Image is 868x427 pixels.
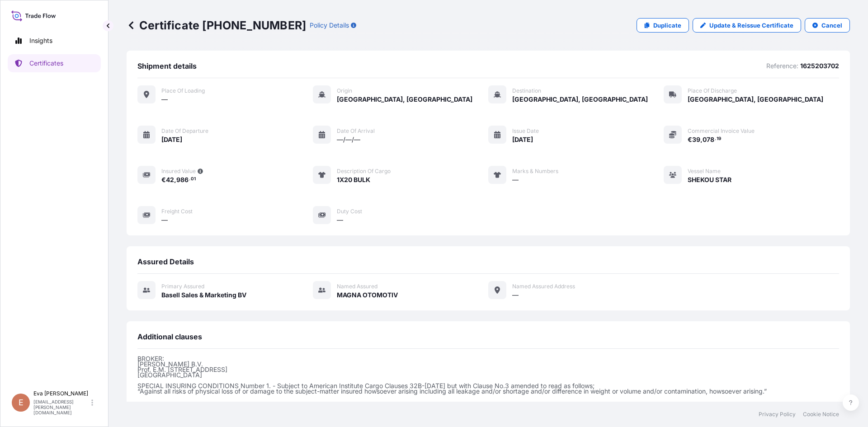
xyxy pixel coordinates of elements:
[137,356,839,394] p: BROKER: [PERSON_NAME] B.V. Prof. E.M. [STREET_ADDRESS] [GEOGRAPHIC_DATA] SPECIAL INSURING CONDITI...
[337,216,343,225] span: —
[700,136,703,143] span: ,
[688,127,755,135] span: Commercial Invoice Value
[717,137,721,141] span: 19
[693,18,801,33] a: Update & Reissue Certificate
[137,61,197,70] span: Shipment details
[191,178,196,181] span: 01
[512,291,519,300] span: —
[805,18,850,33] button: Cancel
[161,87,205,94] span: Place of Loading
[709,21,793,30] p: Update & Reissue Certificate
[512,283,575,290] span: Named Assured Address
[161,216,168,225] span: —
[174,177,176,183] span: ,
[637,18,689,33] a: Duplicate
[759,411,796,418] a: Privacy Policy
[337,283,377,290] span: Named Assured
[310,21,349,30] p: Policy Details
[161,283,204,290] span: Primary assured
[161,127,208,135] span: Date of departure
[512,127,539,135] span: Issue Date
[337,135,360,144] span: —/—/—
[29,36,52,45] p: Insights
[137,257,194,266] span: Assured Details
[161,135,182,144] span: [DATE]
[688,95,823,104] span: [GEOGRAPHIC_DATA], [GEOGRAPHIC_DATA]
[29,59,63,68] p: Certificates
[715,137,716,141] span: .
[803,411,839,418] a: Cookie Notice
[337,208,362,215] span: Duty Cost
[337,291,398,300] span: MAGNA OTOMOTIV
[137,332,202,341] span: Additional clauses
[33,399,90,415] p: [EMAIL_ADDRESS][PERSON_NAME][DOMAIN_NAME]
[337,175,370,184] span: 1X20 BULK
[8,32,101,50] a: Insights
[166,177,174,183] span: 42
[688,168,721,175] span: Vessel Name
[512,87,541,94] span: Destination
[821,21,842,30] p: Cancel
[176,177,189,183] span: 986
[703,136,714,143] span: 078
[127,18,306,33] p: Certificate [PHONE_NUMBER]
[161,168,196,175] span: Insured Value
[688,136,692,143] span: €
[766,61,798,70] p: Reference:
[19,398,24,407] span: E
[161,95,168,104] span: —
[33,390,90,397] p: Eva [PERSON_NAME]
[692,136,700,143] span: 39
[512,175,519,184] span: —
[800,61,839,70] p: 1625203702
[653,21,681,30] p: Duplicate
[337,95,472,104] span: [GEOGRAPHIC_DATA], [GEOGRAPHIC_DATA]
[337,127,375,135] span: Date of arrival
[161,291,246,300] span: Basell Sales & Marketing BV
[337,87,352,94] span: Origin
[688,175,731,184] span: SHEKOU STAR
[161,208,193,215] span: Freight Cost
[337,168,391,175] span: Description of cargo
[512,95,648,104] span: [GEOGRAPHIC_DATA], [GEOGRAPHIC_DATA]
[189,178,190,181] span: .
[688,87,737,94] span: Place of discharge
[161,177,166,183] span: €
[8,54,101,72] a: Certificates
[512,168,558,175] span: Marks & Numbers
[512,135,533,144] span: [DATE]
